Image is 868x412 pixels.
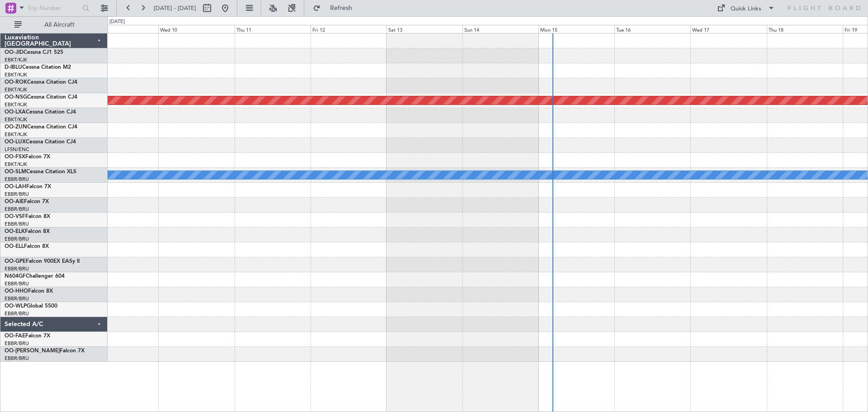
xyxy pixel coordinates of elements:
[712,1,779,15] button: Quick Links
[5,229,50,234] a: OO-ELKFalcon 8X
[5,214,50,219] a: OO-VSFFalcon 8X
[767,25,843,33] div: Thu 18
[731,5,761,14] div: Quick Links
[5,124,27,130] span: OO-ZUN
[158,25,234,33] div: Wed 10
[5,80,27,85] span: OO-ROK
[5,274,26,279] span: N604GF
[5,80,77,85] a: OO-ROKCessna Citation CJ4
[5,303,57,309] a: OO-WLPGlobal 5500
[5,95,77,100] a: OO-NSGCessna Citation CJ4
[5,229,25,234] span: OO-ELK
[5,109,76,115] a: OO-LXACessna Citation CJ4
[5,199,49,204] a: OO-AIEFalcon 7X
[5,348,60,354] span: OO-[PERSON_NAME]
[5,50,63,55] a: OO-JIDCessna CJ1 525
[10,18,98,32] button: All Aircraft
[5,154,25,160] span: OO-FSX
[5,289,53,294] a: OO-HHOFalcon 8X
[614,25,690,33] div: Tue 16
[5,116,27,123] a: EBKT/KJK
[5,95,27,100] span: OO-NSG
[5,146,29,153] a: LFSN/ENC
[5,176,29,183] a: EBBR/BRU
[109,18,125,26] div: [DATE]
[82,25,158,33] div: Tue 9
[5,101,27,108] a: EBKT/KJK
[5,244,49,249] a: OO-ELLFalcon 8X
[5,161,27,168] a: EBKT/KJK
[5,131,27,138] a: EBKT/KJK
[28,1,80,15] input: Trip Number
[5,295,29,302] a: EBBR/BRU
[5,169,26,175] span: OO-SLM
[5,191,29,198] a: EBBR/BRU
[5,57,27,63] a: EBKT/KJK
[5,50,24,55] span: OO-JID
[5,139,26,145] span: OO-LUX
[5,310,29,317] a: EBBR/BRU
[5,86,27,93] a: EBKT/KJK
[5,340,29,347] a: EBBR/BRU
[5,221,29,227] a: EBBR/BRU
[5,154,50,160] a: OO-FSXFalcon 7X
[24,22,95,28] span: All Aircraft
[5,265,29,272] a: EBBR/BRU
[387,25,462,33] div: Sat 13
[690,25,766,33] div: Wed 17
[5,169,76,175] a: OO-SLMCessna Citation XLS
[5,65,22,70] span: D-IBLU
[5,259,26,264] span: OO-GPE
[5,214,25,219] span: OO-VSF
[5,244,24,249] span: OO-ELL
[5,124,77,130] a: OO-ZUNCessna Citation CJ4
[5,289,28,294] span: OO-HHO
[5,274,65,279] a: N604GFChallenger 604
[5,348,85,354] a: OO-[PERSON_NAME]Falcon 7X
[538,25,614,33] div: Mon 15
[5,65,71,70] a: D-IBLUCessna Citation M2
[5,184,51,189] a: OO-LAHFalcon 7X
[5,206,29,213] a: EBBR/BRU
[235,25,311,33] div: Thu 11
[5,280,29,287] a: EBBR/BRU
[5,303,27,309] span: OO-WLP
[5,355,29,362] a: EBBR/BRU
[311,25,387,33] div: Fri 12
[5,259,80,264] a: OO-GPEFalcon 900EX EASy II
[5,184,26,189] span: OO-LAH
[5,333,25,339] span: OO-FAE
[5,109,26,115] span: OO-LXA
[5,71,27,78] a: EBKT/KJK
[154,4,196,12] span: [DATE] - [DATE]
[322,5,360,11] span: Refresh
[5,236,29,242] a: EBBR/BRU
[309,1,363,15] button: Refresh
[462,25,538,33] div: Sun 14
[5,333,50,339] a: OO-FAEFalcon 7X
[5,139,76,145] a: OO-LUXCessna Citation CJ4
[5,199,24,204] span: OO-AIE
